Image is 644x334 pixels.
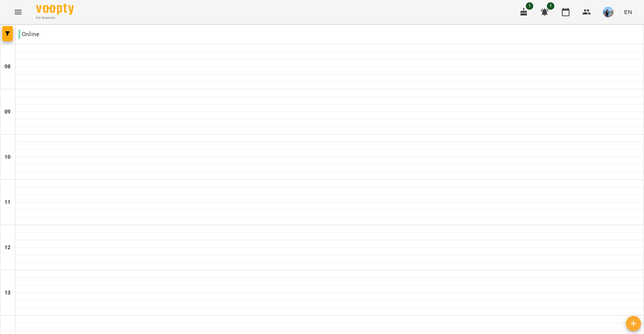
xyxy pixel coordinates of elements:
img: 8b0d75930c4dba3d36228cba45c651ae.jpg [603,7,613,17]
h6: 09 [5,108,11,116]
p: Online [18,30,39,39]
h6: 11 [5,198,11,207]
h6: 12 [5,244,11,252]
span: EN [624,8,632,16]
button: Add lesson [626,316,641,331]
span: 1 [526,2,533,10]
h6: 13 [5,289,11,297]
button: EN [621,5,635,19]
button: Menu [9,3,27,21]
span: For Business [36,15,74,20]
h6: 10 [5,153,11,161]
span: 1 [547,2,554,10]
h6: 08 [5,63,11,71]
img: Voopty Logo [36,4,74,15]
